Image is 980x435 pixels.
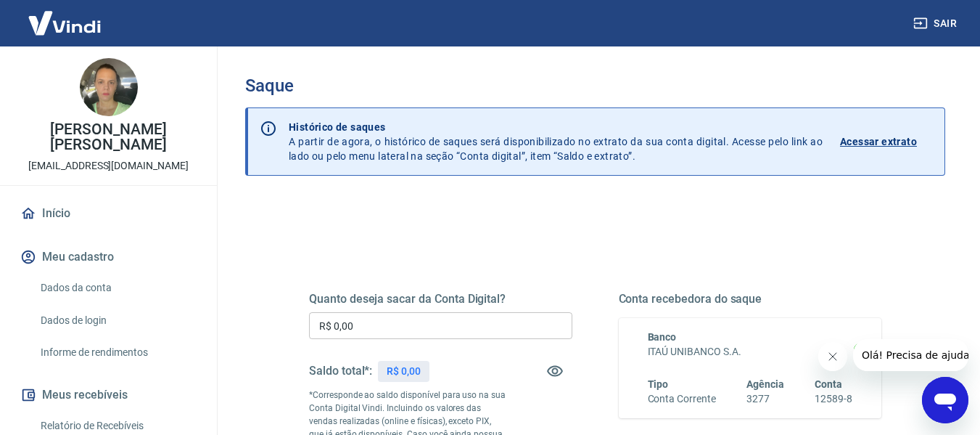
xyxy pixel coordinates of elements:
span: Olá! Precisa de ajuda? [9,10,122,22]
a: Informe de rendimentos [35,338,199,367]
h6: 12589-8 [815,391,852,407]
p: [PERSON_NAME] [PERSON_NAME] [12,122,205,153]
span: Conta [815,378,842,390]
iframe: Fechar mensagem [818,342,847,371]
span: Tipo [648,378,669,390]
h3: Saque [245,76,945,96]
h6: ITAÚ UNIBANCO S.A. [648,344,853,359]
p: A partir de agora, o histórico de saques será disponibilizado no extrato da sua conta digital. Ac... [289,120,823,163]
h5: Conta recebedora do saque [619,292,882,306]
a: Dados de login [35,306,199,336]
span: Banco [648,331,677,343]
a: Dados da conta [35,273,199,303]
img: Vindi [17,1,112,45]
a: Acessar extrato [840,120,933,163]
p: Histórico de saques [289,120,823,134]
iframe: Botão para abrir a janela de mensagens [922,377,968,423]
h5: Quanto deseja sacar da Conta Digital? [309,292,572,306]
button: Meu cadastro [17,241,199,273]
button: Sair [910,10,963,37]
h6: Conta Corrente [648,391,716,407]
iframe: Mensagem da empresa [853,339,968,371]
p: [EMAIL_ADDRESS][DOMAIN_NAME] [28,158,189,174]
button: Meus recebíveis [17,379,199,411]
h6: 3277 [746,391,784,407]
span: Agência [746,378,784,390]
a: Início [17,198,199,229]
img: 15d61fe2-2cf3-463f-abb3-188f2b0ad94a.jpeg [80,58,138,116]
h5: Saldo total*: [309,364,372,378]
p: Acessar extrato [840,134,917,149]
p: R$ 0,00 [387,364,421,379]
